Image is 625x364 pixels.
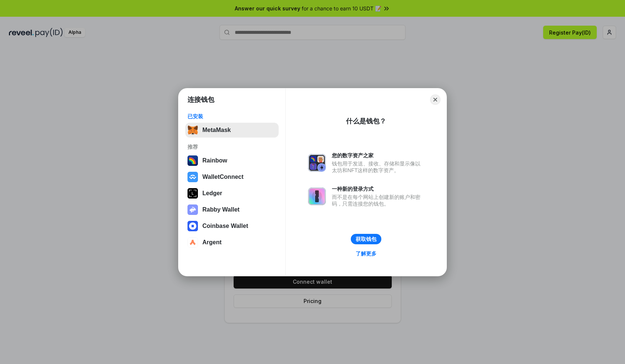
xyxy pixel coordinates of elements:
[308,154,326,172] img: svg+xml,%3Csvg%20xmlns%3D%22http%3A%2F%2Fwww.w3.org%2F2000%2Fsvg%22%20fill%3D%22none%22%20viewBox...
[332,194,424,207] div: 而不是在每个网站上创建新的账户和密码，只需连接您的钱包。
[202,223,248,229] div: Coinbase Wallet
[346,117,386,126] div: 什么是钱包？
[356,250,376,257] div: 了解更多
[187,155,198,166] img: svg+xml,%3Csvg%20width%3D%22120%22%20height%3D%22120%22%20viewBox%3D%220%200%20120%20120%22%20fil...
[351,234,381,244] button: 获取钱包
[187,172,198,182] img: svg+xml,%3Csvg%20width%3D%2228%22%20height%3D%2228%22%20viewBox%3D%220%200%2028%2028%22%20fill%3D...
[356,236,376,242] div: 获取钱包
[202,206,240,213] div: Rabby Wallet
[187,188,198,199] img: svg+xml,%3Csvg%20xmlns%3D%22http%3A%2F%2Fwww.w3.org%2F2000%2Fsvg%22%20width%3D%2228%22%20height%3...
[185,202,279,217] button: Rabby Wallet
[202,157,227,164] div: Rainbow
[187,237,198,248] img: svg+xml,%3Csvg%20width%3D%2228%22%20height%3D%2228%22%20viewBox%3D%220%200%2028%2028%22%20fill%3D...
[185,219,279,233] button: Coinbase Wallet
[332,152,424,159] div: 您的数字资产之家
[202,190,222,197] div: Ledger
[187,144,276,150] div: 推荐
[185,153,279,168] button: Rainbow
[187,125,198,135] img: svg+xml,%3Csvg%20fill%3D%22none%22%20height%3D%2233%22%20viewBox%3D%220%200%2035%2033%22%20width%...
[185,235,279,250] button: Argent
[187,221,198,231] img: svg+xml,%3Csvg%20width%3D%2228%22%20height%3D%2228%22%20viewBox%3D%220%200%2028%2028%22%20fill%3D...
[185,123,279,138] button: MetaMask
[187,113,276,120] div: 已安装
[202,239,222,246] div: Argent
[332,186,424,192] div: 一种新的登录方式
[185,186,279,201] button: Ledger
[351,249,381,258] a: 了解更多
[187,95,214,104] h1: 连接钱包
[202,174,244,180] div: WalletConnect
[308,187,326,205] img: svg+xml,%3Csvg%20xmlns%3D%22http%3A%2F%2Fwww.w3.org%2F2000%2Fsvg%22%20fill%3D%22none%22%20viewBox...
[202,127,231,133] div: MetaMask
[430,94,440,105] button: Close
[185,170,279,184] button: WalletConnect
[332,160,424,174] div: 钱包用于发送、接收、存储和显示像以太坊和NFT这样的数字资产。
[187,204,198,215] img: svg+xml,%3Csvg%20xmlns%3D%22http%3A%2F%2Fwww.w3.org%2F2000%2Fsvg%22%20fill%3D%22none%22%20viewBox...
